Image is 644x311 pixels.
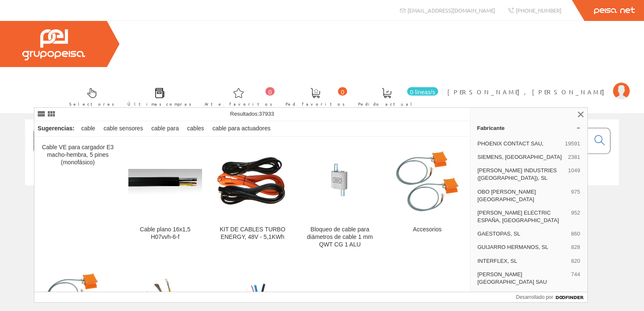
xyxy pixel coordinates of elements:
[34,123,76,135] div: Sugerencias:
[478,231,520,237] font: GAESTOPAS, SL
[384,137,470,258] a: Accesorios Accesorios
[410,89,435,96] font: 0 líneas/s
[216,155,289,207] img: KIT DE CABLES TURBO ENERGY, 48V - 5,1KWh
[122,137,208,258] a: Cable plano 16x1,5 H07vvh-6-f Cable plano 16x1,5 H07vvh-6-f
[100,121,146,136] div: cable sensores
[34,137,121,258] a: Cable VE para cargador E3 macho-hembra, 5 pines (monofásico)
[447,88,609,96] font: [PERSON_NAME], [PERSON_NAME]
[61,81,119,111] a: Selectores
[516,294,553,300] font: Desarrollado por
[230,111,259,117] font: Resultados:
[127,101,192,107] font: Últimas compras
[478,167,557,181] font: [PERSON_NAME] INDUSTRIES ([GEOGRAPHIC_DATA]), SL
[571,189,580,195] font: 975
[358,101,415,107] font: Pedido actual
[478,154,562,160] font: SIEMENS, [GEOGRAPHIC_DATA]
[307,226,373,248] font: Bloqueo de cable para diámetros de cable 1 mm QWT CG 1 ALU
[286,101,345,107] font: Ped. favoritos
[220,226,286,240] font: KIT DE CABLES TURBO ENERGY, 48V - 5,1KWh
[259,111,274,117] font: 37933
[209,121,274,136] div: cable para actuadores
[571,258,580,264] font: 820
[42,144,114,166] font: Cable VE para cargador E3 macho-hembra, 5 pines (monofásico)
[22,29,85,60] img: Grupo Peisa
[447,81,630,89] a: [PERSON_NAME], [PERSON_NAME]
[478,271,547,285] font: [PERSON_NAME] [GEOGRAPHIC_DATA] SAU
[478,189,536,202] font: OBO [PERSON_NAME][GEOGRAPHIC_DATA]
[148,121,182,136] div: cable para
[119,81,196,111] a: Últimas compras
[478,140,544,147] font: PHOENIX CONTACT SAU,
[268,89,272,96] font: 0
[565,140,580,147] font: 19591
[571,231,580,237] font: 860
[571,210,580,216] font: 952
[571,244,580,250] font: 828
[296,137,383,258] a: Bloqueo de cable para diámetros de cable 1 mm QWT CG 1 ALU Bloqueo de cable para diámetros de cab...
[516,7,561,14] font: [PHONE_NUMBER]
[413,226,441,233] font: Accesorios
[477,125,505,131] font: Fabricante
[516,292,587,302] a: Desarrollado por
[209,137,296,258] a: KIT DE CABLES TURBO ENERGY, 48V - 5,1KWh KIT DE CABLES TURBO ENERGY, 48V - 5,1KWh
[78,121,99,136] div: cable
[571,271,580,277] font: 744
[140,226,191,240] font: Cable plano 16x1,5 H07vvh-6-f
[568,154,580,160] font: 2381
[69,101,114,107] font: Selectores
[568,167,580,174] font: 1049
[470,121,587,135] a: Fabricante
[408,7,495,14] font: [EMAIL_ADDRESS][DOMAIN_NAME]
[478,244,548,250] font: GUIJARRO HERMANOS, SL
[128,169,202,194] img: Cable plano 16x1,5 H07vvh-6-f
[341,89,344,96] font: 0
[478,258,517,264] font: INTERFLEX, SL
[478,210,559,223] font: [PERSON_NAME] ELECTRIC ESPAÑA, [GEOGRAPHIC_DATA]
[303,145,377,218] img: Bloqueo de cable para diámetros de cable 1 mm QWT CG 1 ALU
[390,145,464,218] img: Accesorios
[205,101,273,107] font: Arte. favoritos
[184,121,207,136] div: cables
